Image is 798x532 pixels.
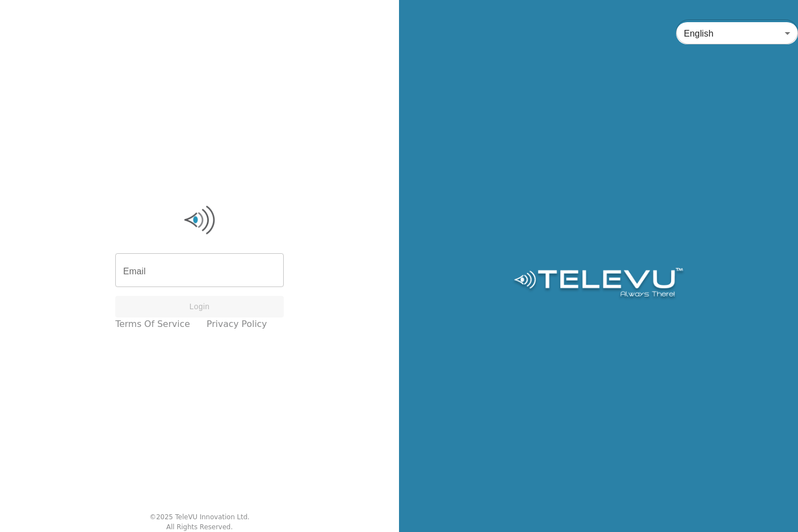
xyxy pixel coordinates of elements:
[150,512,250,522] div: © 2025 TeleVU Innovation Ltd.
[512,268,684,301] img: Logo
[207,318,267,331] a: Privacy Policy
[115,203,284,237] img: Logo
[676,18,798,49] div: English
[115,318,190,331] a: Terms of Service
[166,522,233,532] div: All Rights Reserved.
